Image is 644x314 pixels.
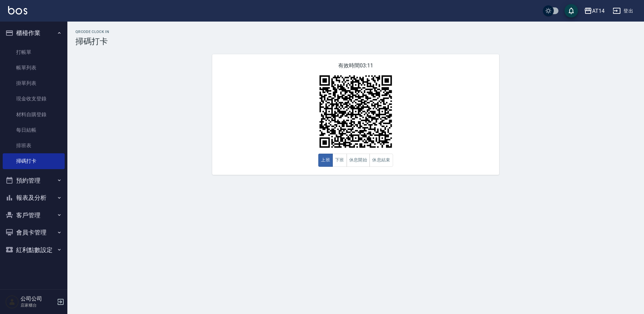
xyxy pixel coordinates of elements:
[5,295,19,309] img: Person
[3,172,65,189] button: 預約管理
[212,54,499,175] div: 有效時間 03:11
[75,37,636,46] h3: 掃碼打卡
[3,224,65,241] button: 會員卡管理
[3,153,65,169] a: 掃碼打卡
[3,60,65,75] a: 帳單列表
[3,107,65,122] a: 材料自購登錄
[3,122,65,138] a: 每日結帳
[8,6,27,14] img: Logo
[369,154,393,167] button: 休息結束
[610,5,636,17] button: 登出
[347,154,370,167] button: 休息開始
[3,91,65,106] a: 現金收支登錄
[3,44,65,60] a: 打帳單
[565,4,578,18] button: save
[75,30,636,34] h2: QRcode Clock In
[3,207,65,224] button: 客戶管理
[21,295,55,302] h5: 公司公司
[318,154,333,167] button: 上班
[3,24,65,42] button: 櫃檯作業
[21,302,55,308] p: 店家櫃台
[332,154,347,167] button: 下班
[3,241,65,259] button: 紅利點數設定
[592,7,605,15] div: AT14
[581,4,607,18] button: AT14
[3,189,65,207] button: 報表及分析
[3,75,65,91] a: 掛單列表
[3,138,65,153] a: 排班表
